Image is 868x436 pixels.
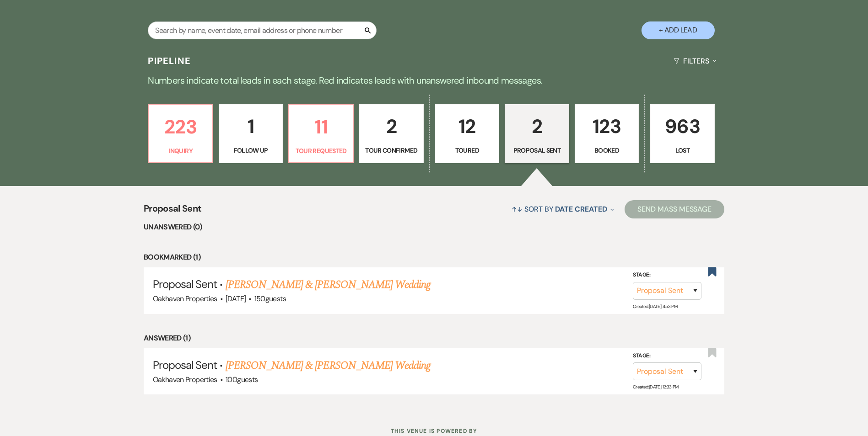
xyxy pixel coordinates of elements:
[581,145,633,155] p: Booked
[670,49,720,73] button: Filters
[295,146,347,156] p: Tour Requested
[154,112,207,142] p: 223
[288,104,354,164] a: 11Tour Requested
[441,145,494,155] p: Toured
[435,104,500,164] a: 12Toured
[254,294,286,303] span: 150 guests
[511,145,563,155] p: Proposal Sent
[153,375,217,384] span: Oakhaven Properties
[441,111,494,142] p: 12
[153,277,217,291] span: Proposal Sent
[295,112,347,142] p: 11
[226,294,246,303] span: [DATE]
[144,251,724,263] li: Bookmarked (1)
[633,351,701,361] label: Stage:
[505,104,569,164] a: 2Proposal Sent
[144,332,724,344] li: Answered (1)
[225,145,277,155] p: Follow Up
[105,73,764,88] p: Numbers indicate total leads in each stage. Red indicates leads with unanswered inbound messages.
[148,54,191,67] h3: Pipeline
[633,384,678,390] span: Created: [DATE] 12:33 PM
[153,358,217,372] span: Proposal Sent
[226,357,431,374] a: [PERSON_NAME] & [PERSON_NAME] Wedding
[365,145,418,155] p: Tour Confirmed
[656,111,709,142] p: 963
[656,145,709,155] p: Lost
[625,200,724,218] button: Send Mass Message
[154,146,207,156] p: Inquiry
[225,111,277,142] p: 1
[511,111,563,142] p: 2
[144,221,724,233] li: Unanswered (0)
[144,202,202,221] span: Proposal Sent
[633,270,701,280] label: Stage:
[555,204,607,214] span: Date Created
[633,303,677,309] span: Created: [DATE] 4:53 PM
[226,276,431,293] a: [PERSON_NAME] & [PERSON_NAME] Wedding
[512,204,523,214] span: ↑↓
[581,111,633,142] p: 123
[575,104,639,164] a: 123Booked
[153,294,217,303] span: Oakhaven Properties
[219,104,283,164] a: 1Follow Up
[148,104,213,164] a: 223Inquiry
[365,111,418,142] p: 2
[226,375,258,384] span: 100 guests
[642,21,715,39] button: + Add Lead
[148,21,377,39] input: Search by name, event date, email address or phone number
[359,104,424,164] a: 2Tour Confirmed
[508,197,618,221] button: Sort By Date Created
[650,104,715,164] a: 963Lost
